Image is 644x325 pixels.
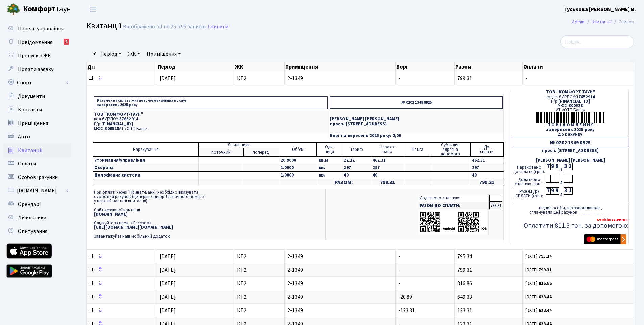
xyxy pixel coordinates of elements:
small: [DATE]: [525,267,552,273]
a: Панель управління [3,22,71,35]
td: 297 [371,164,404,171]
h5: Оплатити 811.3 грн. за допомогою: [512,222,628,230]
div: підпис особи, що заповнювала, сплачувала цей рахунок ______________ [512,205,628,215]
span: [DATE] [160,253,176,260]
a: Оплати [3,157,71,170]
td: 799.31 [489,202,502,209]
small: [DATE]: [525,280,552,287]
p: Р/р: [94,122,328,126]
span: Пропуск в ЖК [18,52,51,59]
span: [DATE] [160,307,176,314]
td: Нарахо- вано [371,143,404,157]
span: Панель управління [18,25,64,32]
td: Оди- ниця [317,143,342,157]
span: Оплати [18,160,36,167]
td: Об'єм [279,143,317,157]
div: 3 [564,163,568,170]
b: 795.34 [539,253,552,260]
span: [DATE] [160,75,176,82]
a: Опитування [3,224,71,238]
div: - П О В І Д О М Л Е Н Н Я - [512,123,628,127]
span: Опитування [18,227,47,235]
div: Додатково сплачую (грн.): [512,175,546,187]
td: РАЗОМ: [317,179,371,186]
a: Приміщення [144,48,184,60]
td: Субсидія, адресна допомога [430,143,470,157]
span: КТ2 [237,294,282,300]
div: 1 [568,163,572,170]
img: apps-qrcodes.png [420,211,487,233]
td: 40 [371,171,404,179]
span: Приміщення [18,119,48,127]
td: кв. [317,164,342,171]
span: - [398,280,400,287]
a: Період [98,48,124,60]
span: 300528 [569,103,583,109]
a: Повідомлення4 [3,35,71,49]
span: 795.34 [457,253,472,260]
p: Борг на вересень 2025 року: 0,00 [330,134,503,138]
a: Приміщення [3,116,71,130]
span: [FINANCIAL_ID] [101,121,133,127]
img: logo.png [7,3,20,16]
span: -20.89 [398,293,412,301]
div: 1 [568,187,572,195]
div: Нараховано до сплати (грн.): [512,163,546,175]
div: 9 [550,163,555,170]
span: Квитанції [18,146,43,154]
img: Masterpass [584,234,626,244]
div: просп. [STREET_ADDRESS] [512,148,628,153]
span: [DATE] [160,293,176,301]
span: 799.31 [457,266,472,274]
span: - [525,76,631,81]
span: 37652914 [119,116,138,122]
div: РАЗОМ ДО СПЛАТИ (грн.): [512,187,546,199]
th: Період [157,62,234,72]
td: Лічильники [199,143,279,148]
td: 799.31 [470,179,504,186]
span: [DATE] [160,280,176,287]
span: 300528 [105,126,119,132]
td: 22.12 [342,157,371,164]
div: [PERSON_NAME] [PERSON_NAME] [512,158,628,163]
b: 628.44 [539,307,552,314]
a: ЖК [125,48,143,60]
th: Дії [87,62,157,72]
div: 9 [555,163,559,170]
td: 462.31 [371,157,404,164]
a: [DOMAIN_NAME] [3,184,71,197]
th: Разом [455,62,523,72]
span: 123.31 [457,307,472,314]
span: 2-1349 [287,294,392,300]
span: Подати заявку [18,65,53,73]
span: КТ2 [237,308,282,313]
span: Особові рахунки [18,173,58,181]
td: Домофонна система [93,171,199,179]
a: Admin [572,18,585,25]
small: [DATE]: [525,253,552,260]
td: 297 [470,164,504,171]
span: КТ2 [237,76,282,81]
div: Відображено з 1 по 25 з 95 записів. [123,24,207,30]
span: -123.31 [398,307,415,314]
b: Гуськова [PERSON_NAME] В. [564,6,636,13]
span: Таун [23,4,71,15]
td: кв.м [317,157,342,164]
b: Комісія: 11.99 грн. [597,217,628,222]
span: 816.86 [457,280,472,287]
span: КТ2 [237,254,282,259]
p: просп. [STREET_ADDRESS] [330,122,503,126]
a: Спорт [3,76,71,89]
div: код за ЄДРПОУ: [512,95,628,99]
td: Утримання/управління [93,157,199,164]
div: , [559,175,564,183]
span: 2-1349 [287,281,392,286]
button: Переключити навігацію [85,4,101,15]
div: МФО: [512,104,628,108]
div: до рахунку [512,132,628,137]
b: 628.44 [539,294,552,300]
td: поперед. [243,148,279,157]
span: Контакти [18,106,42,113]
div: 3 [564,187,568,195]
th: Борг [396,62,455,72]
